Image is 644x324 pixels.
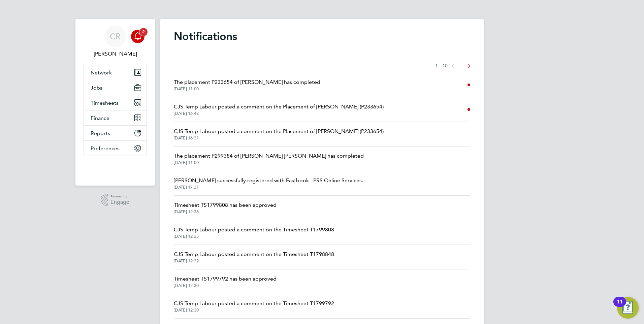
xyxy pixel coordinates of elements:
[110,199,129,205] span: Engage
[101,194,130,206] a: Powered byEngage
[110,32,121,41] span: CR
[84,126,147,140] button: Reports
[174,234,334,239] span: [DATE] 12:35
[84,163,147,173] img: fastbook-logo-retina.png
[174,135,384,141] span: [DATE] 16:31
[91,69,112,76] span: Network
[84,141,147,156] button: Preferences
[174,258,334,264] span: [DATE] 12:32
[84,65,147,80] button: Network
[139,28,148,36] span: 2
[174,209,277,215] span: [DATE] 12:36
[84,26,147,58] a: CR[PERSON_NAME]
[174,226,334,234] span: CJS Temp Labour posted a comment on the Timesheet T1799808
[174,86,320,92] span: [DATE] 11:00
[174,201,277,209] span: Timesheet TS1799808 has been approved
[174,283,277,288] span: [DATE] 12:30
[174,78,320,86] span: The placement P233654 of [PERSON_NAME] has completed
[174,152,364,160] span: The placement P299384 of [PERSON_NAME] [PERSON_NAME] has completed
[110,194,129,199] span: Powered by
[174,299,334,313] a: CJS Temp Labour posted a comment on the Timesheet T1799792[DATE] 12:30
[174,176,363,190] a: [PERSON_NAME] successfully registered with Fastbook - PRS Online Services.[DATE] 17:31
[174,250,334,264] a: CJS Temp Labour posted a comment on the Timesheet T1798848[DATE] 12:32
[174,307,334,313] span: [DATE] 12:30
[91,85,102,91] span: Jobs
[174,78,320,92] a: The placement P233654 of [PERSON_NAME] has completed[DATE] 11:00
[617,297,639,319] button: Open Resource Center, 11 new notifications
[435,63,448,69] span: 1 - 10
[174,185,363,190] span: [DATE] 17:31
[75,19,155,186] nav: Main navigation
[174,103,384,116] a: CJS Temp Labour posted a comment on the Placement of [PERSON_NAME] (P233654)[DATE] 16:43
[174,152,364,165] a: The placement P299384 of [PERSON_NAME] [PERSON_NAME] has completed[DATE] 11:00
[174,275,277,288] a: Timesheet TS1799792 has been approved[DATE] 12:30
[91,145,120,152] span: Preferences
[174,176,363,185] span: [PERSON_NAME] successfully registered with Fastbook - PRS Online Services.
[174,30,470,43] h1: Notifications
[91,130,110,136] span: Reports
[435,59,470,73] nav: Select page of notifications list
[174,275,277,283] span: Timesheet TS1799792 has been approved
[174,127,384,141] a: CJS Temp Labour posted a comment on the Placement of [PERSON_NAME] (P233654)[DATE] 16:31
[91,100,119,106] span: Timesheets
[174,250,334,258] span: CJS Temp Labour posted a comment on the Timesheet T1798848
[84,110,147,125] button: Finance
[131,26,144,47] a: 2
[91,115,109,121] span: Finance
[617,302,623,311] div: 11
[174,111,384,116] span: [DATE] 16:43
[174,103,384,111] span: CJS Temp Labour posted a comment on the Placement of [PERSON_NAME] (P233654)
[174,127,384,135] span: CJS Temp Labour posted a comment on the Placement of [PERSON_NAME] (P233654)
[84,95,147,110] button: Timesheets
[84,163,147,173] a: Go to home page
[174,160,364,165] span: [DATE] 11:00
[174,201,277,215] a: Timesheet TS1799808 has been approved[DATE] 12:36
[84,50,147,58] span: Catherine Rowland
[174,299,334,307] span: CJS Temp Labour posted a comment on the Timesheet T1799792
[84,80,147,95] button: Jobs
[174,226,334,239] a: CJS Temp Labour posted a comment on the Timesheet T1799808[DATE] 12:35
